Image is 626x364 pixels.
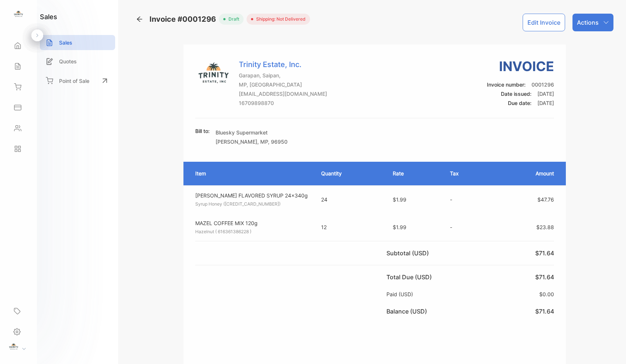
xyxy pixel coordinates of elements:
span: Invoice #0001296 [149,14,219,25]
a: Quotes [40,54,115,69]
span: $1.99 [393,196,406,203]
p: Item [195,169,306,177]
span: $0.00 [539,291,554,297]
p: 24 [321,196,378,203]
span: Date issued: [501,91,532,97]
p: Subtotal (USD) [386,249,432,258]
p: Sales [59,39,72,46]
p: Paid (USD) [386,290,416,298]
p: Syrup Honey ([CREDIT_CARD_NUMBER]) [195,201,308,207]
p: Bluesky Supermarket [216,129,288,136]
p: Quantity [321,169,378,177]
span: , MP [257,139,268,145]
p: 16709898870 [239,99,327,107]
p: Total Due (USD) [386,273,435,281]
p: Actions [577,18,599,27]
p: Tax [450,169,483,177]
p: Bill to: [195,127,210,135]
p: Garapan, Saipan, [239,71,327,79]
span: [DATE] [537,100,554,106]
p: Amount [497,169,554,177]
button: Actions [572,14,613,31]
span: , 96950 [268,139,288,145]
p: 12 [321,223,378,231]
span: $71.64 [535,308,554,315]
p: Point of Sale [59,77,89,85]
span: $23.88 [536,224,554,230]
img: Company Logo [195,59,232,96]
span: $71.64 [535,273,554,281]
h3: Invoice [487,56,554,76]
span: $47.76 [537,196,554,203]
p: - [450,223,483,231]
span: Shipping: Not Delivered [253,16,306,22]
p: MAZEL COFFEE MIX 120g [195,219,308,227]
span: [PERSON_NAME] [216,139,257,145]
span: [DATE] [537,91,554,97]
button: Edit Invoice [523,14,565,31]
a: Point of Sale [40,73,115,89]
p: [EMAIL_ADDRESS][DOMAIN_NAME] [239,90,327,98]
span: draft [226,16,239,22]
p: - [450,196,483,203]
span: $1.99 [393,224,406,230]
span: $71.64 [535,249,554,257]
img: logo [13,10,24,21]
span: Invoice number: [487,81,526,88]
img: profile [8,342,19,353]
p: MP, [GEOGRAPHIC_DATA] [239,81,327,88]
p: Rate [393,169,435,177]
p: Hazelnut ( 616361386228 ) [195,228,308,235]
p: Trinity Estate, Inc. [239,59,327,70]
span: 0001296 [532,81,554,88]
p: Quotes [59,57,77,65]
span: Due date: [508,100,532,106]
p: Balance (USD) [386,307,430,316]
h1: sales [40,12,57,22]
a: Sales [40,35,115,50]
p: [PERSON_NAME] FLAVORED SYRUP 24x340g [195,192,308,199]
